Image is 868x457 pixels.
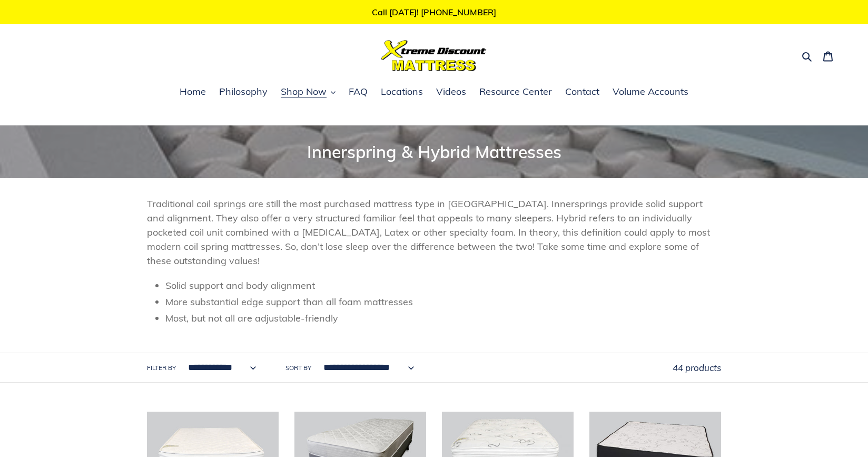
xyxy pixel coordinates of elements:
span: Locations [381,85,423,98]
a: Resource Center [474,84,557,100]
span: FAQ [349,85,368,98]
span: Contact [565,85,599,98]
li: More substantial edge support than all foam mattresses [165,295,721,309]
span: Philosophy [219,85,268,98]
span: Videos [436,85,466,98]
li: Most, but not all are adjustable-friendly [165,311,721,325]
label: Filter by [147,363,176,373]
a: Home [174,84,211,100]
a: Volume Accounts [607,84,694,100]
a: Contact [560,84,605,100]
span: 44 products [673,362,721,373]
span: Home [180,85,206,98]
li: Solid support and body alignment [165,278,721,293]
a: FAQ [343,84,373,100]
span: Shop Now [281,85,327,98]
label: Sort by [285,363,311,373]
a: Videos [431,84,471,100]
span: Volume Accounts [613,85,688,98]
p: Traditional coil springs are still the most purchased mattress type in [GEOGRAPHIC_DATA]. Innersp... [147,197,721,268]
span: Resource Center [479,85,552,98]
a: Philosophy [214,84,273,100]
button: Shop Now [275,84,341,100]
img: Xtreme Discount Mattress [381,40,487,71]
a: Locations [376,84,428,100]
span: Innerspring & Hybrid Mattresses [307,141,561,162]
